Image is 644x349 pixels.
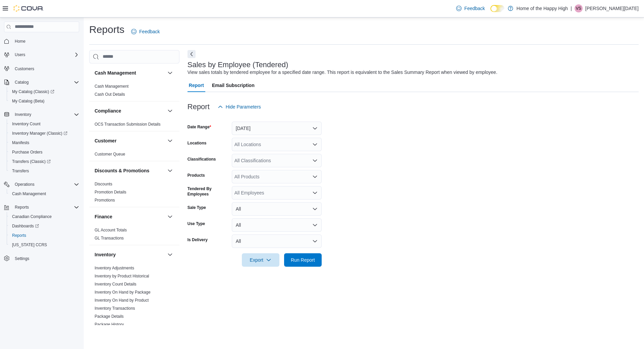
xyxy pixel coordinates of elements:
button: [US_STATE] CCRS [7,240,82,250]
button: All [232,234,322,248]
span: My Catalog (Classic) [12,89,54,94]
span: Purchase Orders [9,148,79,156]
span: Transfers [9,167,79,175]
span: Run Report [291,257,315,263]
span: Promotion Details [95,189,126,195]
span: Email Subscription [212,79,255,92]
div: View sales totals by tendered employee for a specified date range. This report is equivalent to t... [187,69,497,76]
span: Home [15,39,25,44]
span: Reports [12,203,79,211]
button: Finance [95,213,165,220]
a: My Catalog (Classic) [7,87,82,96]
a: [US_STATE] CCRS [9,241,50,249]
span: Washington CCRS [9,241,79,249]
span: VS [576,4,581,12]
button: All [232,218,322,232]
button: Open list of options [312,174,318,179]
button: Users [1,50,82,59]
span: Reports [9,231,79,239]
button: Operations [1,180,82,189]
div: Vincent Sunday [575,4,583,12]
button: Canadian Compliance [7,212,82,221]
button: Compliance [95,107,165,114]
span: Inventory Manager (Classic) [9,129,79,137]
p: | [571,4,572,12]
h3: Compliance [95,107,121,114]
h3: Inventory [95,251,116,258]
a: Inventory Transactions [95,306,135,311]
span: Catalog [12,78,79,86]
span: Customers [12,64,79,73]
a: Transfers (Classic) [7,157,82,166]
span: Users [12,51,79,59]
a: Dashboards [7,221,82,231]
a: Promotion Details [95,190,126,194]
button: Users [12,51,28,59]
span: Purchase Orders [12,149,43,155]
span: GL Transactions [95,235,124,241]
span: Transfers [12,168,29,174]
span: Users [15,52,25,57]
a: Cash Management [95,84,128,89]
label: Classifications [187,157,216,162]
button: Cash Management [7,189,82,199]
button: Hide Parameters [215,100,264,114]
button: All [232,202,322,216]
button: Open list of options [312,142,318,147]
button: Customer [166,137,174,145]
span: Catalog [15,80,29,85]
div: Discounts & Promotions [89,180,179,207]
a: My Catalog (Classic) [9,88,57,96]
span: Cash Out Details [95,92,125,97]
input: Dark Mode [490,5,504,12]
span: Home [12,37,79,45]
a: Feedback [453,2,487,15]
a: Discounts [95,182,112,186]
button: Discounts & Promotions [166,167,174,175]
p: Home of the Happy High [517,4,568,12]
button: Next [187,50,196,58]
span: Report [189,79,204,92]
span: My Catalog (Classic) [9,88,79,96]
button: Home [1,36,82,46]
a: Customer Queue [95,152,125,157]
h3: Finance [95,213,112,220]
button: Run Report [284,253,322,267]
span: Inventory Manager (Classic) [12,131,67,136]
span: Inventory Count [12,121,41,127]
a: Promotions [95,198,115,203]
button: [DATE] [232,122,322,135]
a: Inventory Manager (Classic) [7,129,82,138]
button: Finance [166,213,174,221]
div: Finance [89,226,179,245]
a: Dashboards [9,222,42,230]
div: Customer [89,150,179,161]
span: Canadian Compliance [9,213,79,221]
button: Inventory Count [7,119,82,129]
span: Cash Management [9,190,79,198]
nav: Complex example [4,34,79,281]
label: Date Range [187,124,211,130]
span: Reports [12,233,26,238]
a: Canadian Compliance [9,213,54,221]
a: Inventory by Product Historical [95,274,149,278]
span: Inventory Count Details [95,281,137,287]
button: Settings [1,254,82,263]
button: Operations [12,180,37,188]
a: Reports [9,231,29,239]
a: Manifests [9,139,32,147]
span: My Catalog (Beta) [12,98,45,104]
button: Open list of options [312,190,318,195]
a: GL Transactions [95,236,124,241]
span: Customers [15,66,34,72]
span: My Catalog (Beta) [9,97,79,105]
span: Manifests [9,139,79,147]
button: Compliance [166,107,174,115]
label: Use Type [187,221,205,226]
a: Inventory Adjustments [95,266,134,270]
a: Customers [12,65,37,73]
span: Inventory [12,111,79,119]
h3: Sales by Employee (Tendered) [187,61,288,69]
div: Compliance [89,120,179,131]
span: Hide Parameters [226,103,261,110]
